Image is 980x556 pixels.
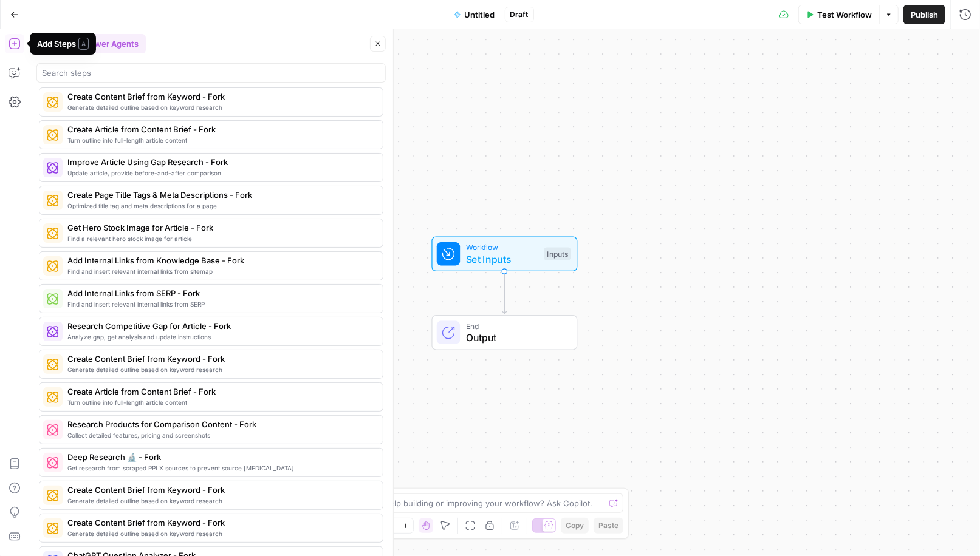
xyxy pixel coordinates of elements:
[67,222,373,234] span: Get Hero Stock Image for Article - Fork
[67,463,373,473] span: Get research from scraped PPLX sources to prevent source [MEDICAL_DATA]
[510,9,529,20] span: Draft
[67,496,373,506] span: Generate detailed outline based on keyword research
[502,271,507,314] g: Edge from start to end
[392,237,618,272] div: WorkflowSet InputsInputs
[67,332,373,342] span: Analyze gap, get analysis and update instructions
[466,252,538,266] span: Set Inputs
[447,5,502,24] button: Untitled
[67,156,373,168] span: Improve Article Using Gap Research - Fork
[67,430,373,440] span: Collect detailed features, pricing and screenshots
[42,67,380,79] input: Search steps
[67,299,373,309] span: Find and insert relevant internal links from SERP
[67,418,373,430] span: Research Products for Comparison Content - Fork
[561,518,589,534] button: Copy
[67,234,373,243] span: Find a relevant hero stock image for article
[466,320,565,332] span: End
[465,8,495,21] span: Untitled
[67,398,373,407] span: Turn outline into full-length article content
[817,8,872,21] span: Test Workflow
[67,103,373,112] span: Generate detailed outline based on keyword research
[67,353,373,365] span: Create Content Brief from Keyword - Fork
[67,254,373,266] span: Add Internal Links from Knowledge Base - Fork
[67,189,373,201] span: Create Page Title Tags & Meta Descriptions - Fork
[67,201,373,211] span: Optimized title tag and meta descriptions for a page
[566,520,584,531] span: Copy
[67,123,373,135] span: Create Article from Content Brief - Fork
[67,517,373,529] span: Create Content Brief from Keyword - Fork
[78,34,146,53] button: Power Agents
[911,8,938,21] span: Publish
[594,518,623,534] button: Paste
[466,242,538,253] span: Workflow
[67,135,373,145] span: Turn outline into full-length article content
[67,484,373,496] span: Create Content Brief from Keyword - Fork
[67,287,373,299] span: Add Internal Links from SERP - Fork
[36,34,73,53] button: Steps
[598,520,618,531] span: Paste
[67,320,373,332] span: Research Competitive Gap for Article - Fork
[903,5,945,24] button: Publish
[67,451,373,463] span: Deep Research 🔬 - Fork
[544,248,571,261] div: Inputs
[67,365,373,375] span: Generate detailed outline based on keyword research
[798,5,879,24] button: Test Workflow
[67,385,373,398] span: Create Article from Content Brief - Fork
[466,330,565,345] span: Output
[67,529,373,538] span: Generate detailed outline based on keyword research
[67,168,373,178] span: Update article, provide before-and-after comparison
[67,266,373,276] span: Find and insert relevant internal links from sitemap
[67,90,373,103] span: Create Content Brief from Keyword - Fork
[392,315,618,350] div: EndOutput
